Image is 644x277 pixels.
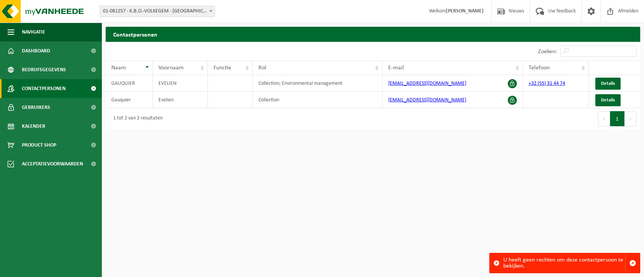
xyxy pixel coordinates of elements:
a: [EMAIL_ADDRESS][DOMAIN_NAME] [388,97,466,103]
button: Previous [598,111,610,126]
td: Evelien [153,92,208,108]
span: Details [601,81,615,86]
td: Collection; Environmental management [253,75,383,92]
span: Telefoon [529,65,550,71]
span: Details [601,98,615,103]
span: 01-081257 - K.B.O.-VOLKEGEM - OUDENAARDE [100,6,215,17]
td: Collection [253,92,383,108]
span: Kalender [22,117,45,136]
a: [EMAIL_ADDRESS][DOMAIN_NAME] [388,81,466,86]
span: 01-081257 - K.B.O.-VOLKEGEM - OUDENAARDE [100,6,215,17]
span: E-mail [388,65,404,71]
h2: Contactpersonen [106,27,640,41]
span: Naam [111,65,126,71]
span: Dashboard [22,41,50,60]
span: Navigatie [22,23,45,41]
td: Gauquier [106,92,153,108]
button: 1 [610,111,625,126]
a: +32 (55) 31 44 74 [529,81,565,86]
span: Acceptatievoorwaarden [22,155,83,173]
span: Functie [214,65,231,71]
strong: [PERSON_NAME] [446,8,484,14]
label: Zoeken: [538,49,557,55]
div: 1 tot 2 van 2 resultaten [109,112,163,125]
td: EVELIEN [153,75,208,92]
div: U heeft geen rechten om deze contactpersoon te bekijken. [503,253,625,273]
button: Next [625,111,636,126]
td: GAUQUIER [106,75,153,92]
span: Bedrijfsgegevens [22,60,66,79]
span: Gebruikers [22,98,50,117]
span: Voornaam [158,65,184,71]
a: Details [595,94,621,106]
span: Product Shop [22,136,56,155]
a: Details [595,78,621,90]
span: Contactpersonen [22,79,66,98]
span: Rol [258,65,266,71]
